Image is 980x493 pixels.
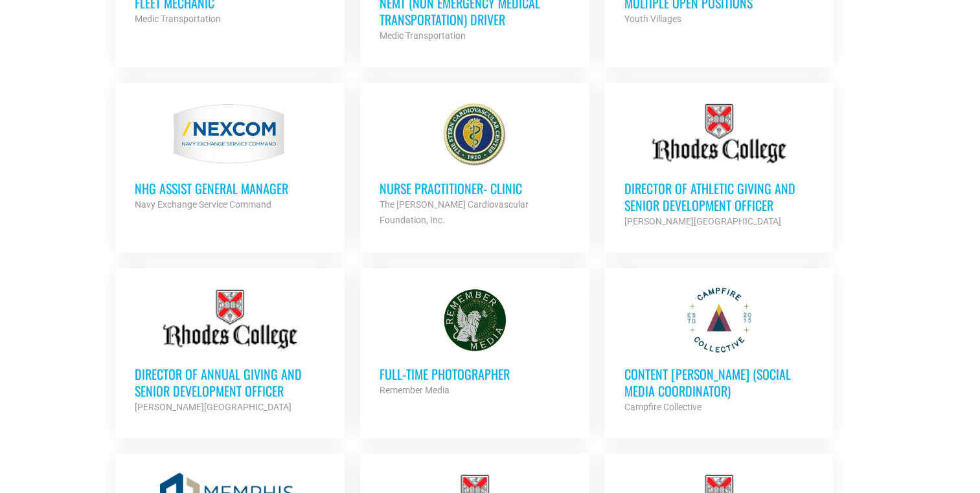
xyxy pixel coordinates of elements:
strong: Campfire Collective [624,402,701,412]
strong: Medic Transportation [135,14,221,24]
h3: Director of Athletic Giving and Senior Development Officer [624,180,814,214]
strong: Youth Villages [624,14,681,24]
strong: Navy Exchange Service Command [135,199,271,210]
strong: [PERSON_NAME][GEOGRAPHIC_DATA] [624,216,781,226]
strong: The [PERSON_NAME] Cardiovascular Foundation, Inc. [380,199,529,225]
strong: Medic Transportation [380,30,466,41]
strong: Remember Media [380,385,450,395]
h3: Full-Time Photographer [380,366,570,382]
h3: Content [PERSON_NAME] (Social Media Coordinator) [624,366,814,399]
a: Director of Athletic Giving and Senior Development Officer [PERSON_NAME][GEOGRAPHIC_DATA] [604,83,834,248]
strong: [PERSON_NAME][GEOGRAPHIC_DATA] [135,402,291,412]
a: NHG ASSIST GENERAL MANAGER Navy Exchange Service Command [115,83,345,232]
a: Full-Time Photographer Remember Media [360,268,589,417]
h3: NHG ASSIST GENERAL MANAGER [135,180,325,197]
h3: Nurse Practitioner- Clinic [380,180,570,197]
a: Director of Annual Giving and Senior Development Officer [PERSON_NAME][GEOGRAPHIC_DATA] [115,268,345,434]
a: Nurse Practitioner- Clinic The [PERSON_NAME] Cardiovascular Foundation, Inc. [360,83,589,247]
a: Content [PERSON_NAME] (Social Media Coordinator) Campfire Collective [604,268,834,434]
h3: Director of Annual Giving and Senior Development Officer [135,366,325,399]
